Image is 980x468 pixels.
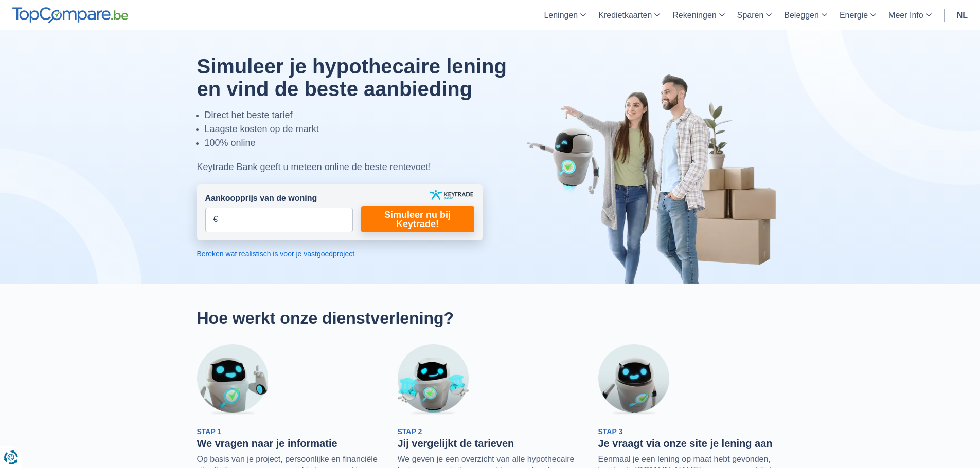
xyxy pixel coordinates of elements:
img: Stap 3 [598,344,669,415]
label: Aankoopprijs van de woning [205,193,317,204]
h3: Je vraagt via onze site je lening aan [598,437,783,450]
img: Stap 2 [398,344,469,415]
h3: We vragen naar je informatie [197,437,382,450]
img: image-hero [526,73,783,284]
span: Stap 3 [598,427,623,436]
h2: Hoe werkt onze dienstverlening? [197,308,783,328]
img: TopCompare [12,7,128,24]
li: Direct het beste tarief [205,108,533,122]
li: 100% online [205,136,533,150]
h3: Jij vergelijkt de tarieven [398,437,583,450]
div: Keytrade Bank geeft u meteen online de beste rentevoet! [197,160,533,174]
h1: Simuleer je hypothecaire lening en vind de beste aanbieding [197,55,533,100]
li: Laagste kosten op de markt [205,122,533,136]
img: keytrade [430,190,473,200]
a: Bereken wat realistisch is voor je vastgoedproject [197,249,483,259]
span: Stap 2 [398,427,422,436]
span: € [213,214,218,226]
a: Simuleer nu bij Keytrade! [361,206,474,232]
span: Stap 1 [197,427,222,436]
img: Stap 1 [197,344,268,415]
